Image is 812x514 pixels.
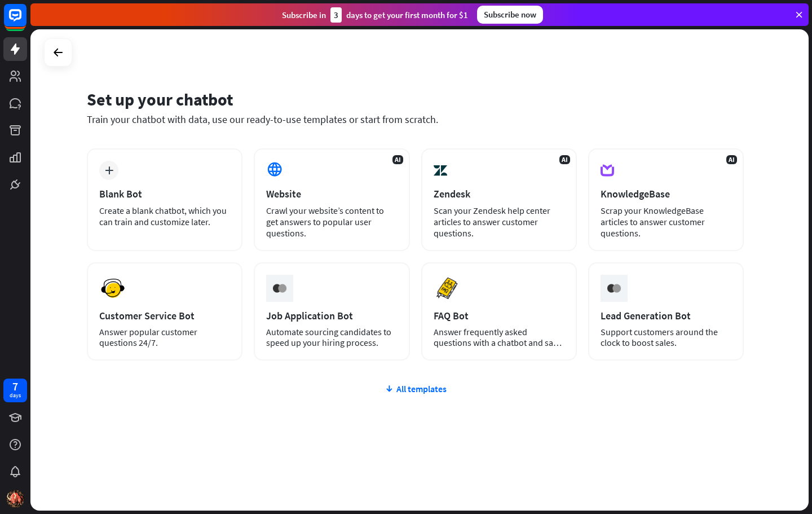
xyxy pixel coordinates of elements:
[3,379,27,402] a: 7 days
[282,7,468,23] div: Subscribe in days to get your first month for $1
[477,6,543,24] div: Subscribe now
[10,392,21,399] div: days
[330,7,342,23] div: 3
[12,381,18,392] div: 7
